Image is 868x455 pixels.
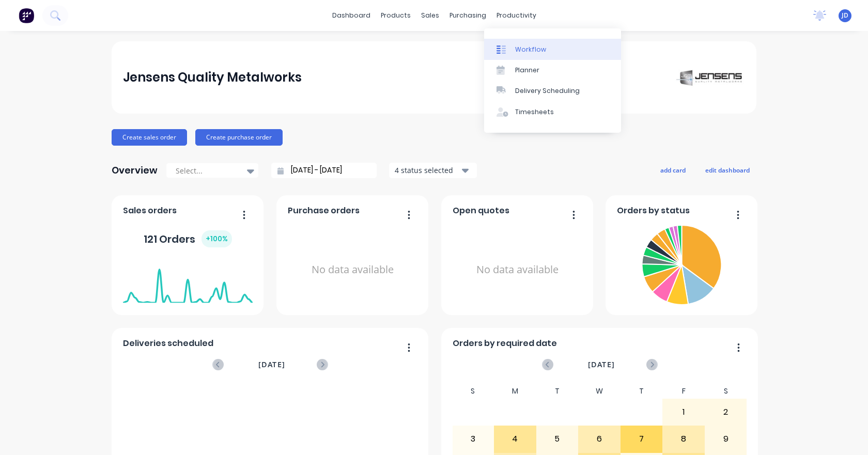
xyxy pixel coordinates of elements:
[617,205,690,217] span: Orders by status
[842,11,848,20] span: JD
[536,384,579,399] div: T
[578,384,621,399] div: W
[202,230,232,247] div: + 100 %
[453,221,582,319] div: No data available
[484,60,621,81] a: Planner
[663,399,704,425] div: 1
[484,102,621,122] a: Timesheets
[494,426,536,452] div: 4
[515,86,580,96] div: Delivery Scheduling
[491,8,541,23] div: productivity
[453,426,494,452] div: 3
[444,8,491,23] div: purchasing
[123,205,177,217] span: Sales orders
[673,67,745,88] img: Jensens Quality Metalworks
[537,426,578,452] div: 5
[112,129,187,146] button: Create sales order
[515,45,546,54] div: Workflow
[112,160,158,181] div: Overview
[663,426,704,452] div: 8
[452,384,494,399] div: S
[579,426,620,452] div: 6
[699,163,756,177] button: edit dashboard
[288,205,360,217] span: Purchase orders
[588,359,615,370] span: [DATE]
[395,165,460,176] div: 4 status selected
[705,426,747,452] div: 9
[515,66,539,75] div: Planner
[654,163,692,177] button: add card
[144,230,232,247] div: 121 Orders
[416,8,444,23] div: sales
[484,81,621,101] a: Delivery Scheduling
[258,359,285,370] span: [DATE]
[389,163,477,178] button: 4 status selected
[621,384,663,399] div: T
[453,205,509,217] span: Open quotes
[484,39,621,59] a: Workflow
[123,337,213,350] span: Deliveries scheduled
[515,107,554,117] div: Timesheets
[288,221,417,319] div: No data available
[705,399,747,425] div: 2
[123,67,302,88] div: Jensens Quality Metalworks
[662,384,705,399] div: F
[705,384,747,399] div: S
[453,337,557,350] span: Orders by required date
[195,129,283,146] button: Create purchase order
[494,384,536,399] div: M
[621,426,662,452] div: 7
[327,8,376,23] a: dashboard
[19,8,34,23] img: Factory
[376,8,416,23] div: products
